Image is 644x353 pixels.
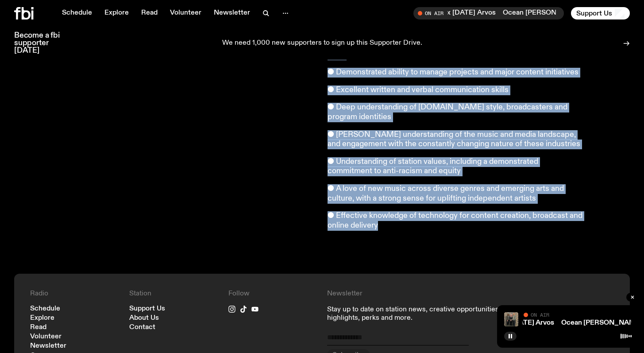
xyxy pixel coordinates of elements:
a: Explore [30,315,54,322]
h4: Newsletter [327,290,515,298]
p: ● Demonstrated ability to manage projects and major content initiatives [328,68,582,78]
span: Support Us [576,9,612,17]
p: We need 1,000 new supporters to sign up this Supporter Drive. [222,39,422,47]
a: Volunteer [165,7,207,19]
h4: Follow [228,290,317,298]
p: ● Deep understanding of [DOMAIN_NAME] style, broadcasters and program identities [328,103,582,122]
h4: Radio [30,290,119,298]
a: Newsletter [30,343,66,349]
p: ● Understanding of station values, including a demonstrated commitment to anti-racism and equity [328,157,582,176]
a: Newsletter [208,7,255,19]
a: Read [30,324,46,331]
button: On AirOcean [PERSON_NAME] & Angus x [DATE] ArvosOcean [PERSON_NAME] & Angus x [DATE] Arvos [413,7,564,19]
p: ● Effective knowledge of technology for content creation, broadcast and online delivery [328,211,582,230]
a: Read [136,7,163,19]
p: ● A love of new music across diverse genres and emerging arts and culture, with a strong sense fo... [328,184,582,203]
a: Explore [99,7,134,19]
p: ● [PERSON_NAME] understanding of the music and media landscape, and engagement with the constantl... [328,130,582,149]
a: Schedule [30,306,60,312]
a: Ocean [PERSON_NAME] & Angus x [DATE] Arvos [396,319,554,326]
p: ● Excellent written and verbal communication skills [328,85,582,95]
h4: Station [129,290,218,298]
a: Volunteer [30,334,62,340]
a: About Us [129,315,159,322]
h3: Become a fbi supporter [DATE] [14,32,71,54]
a: Support Us [129,306,165,312]
button: Support Us [571,7,630,19]
p: Stay up to date on station news, creative opportunities, highlights, perks and more. [327,306,515,322]
span: On Air [531,312,549,318]
a: Contact [129,324,155,331]
a: Schedule [57,7,97,19]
